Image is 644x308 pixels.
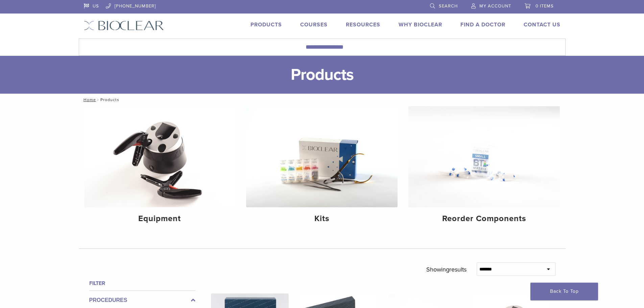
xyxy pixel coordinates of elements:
a: Equipment [84,106,236,229]
span: 0 items [535,3,554,9]
img: Kits [246,106,398,207]
img: Equipment [84,106,236,207]
img: Bioclear [84,21,164,30]
a: Home [81,97,96,102]
span: My Account [479,3,511,9]
a: Kits [246,106,398,229]
nav: Products [79,94,566,106]
span: Search [439,3,458,9]
a: Courses [300,21,328,28]
h4: Equipment [90,213,230,225]
a: Resources [346,21,380,28]
img: Reorder Components [408,106,560,207]
p: Showing results [426,262,467,277]
a: Back To Top [530,283,598,300]
a: Products [251,21,282,28]
label: Procedures [89,296,195,304]
h4: Kits [252,213,392,225]
a: Contact Us [524,21,560,28]
h4: Filter [89,279,195,287]
a: Find A Doctor [460,21,505,28]
a: Why Bioclear [399,21,442,28]
a: Reorder Components [408,106,560,229]
h4: Reorder Components [414,213,554,225]
span: / [96,98,100,101]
